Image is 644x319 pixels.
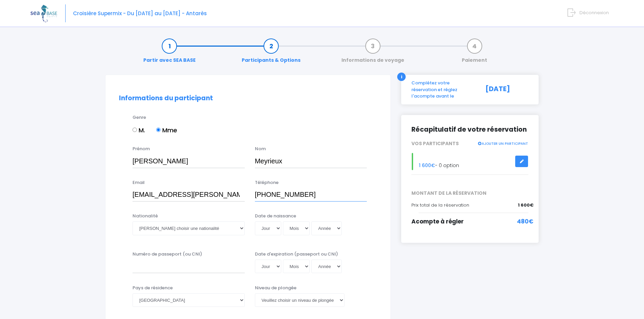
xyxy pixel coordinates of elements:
[133,145,150,152] label: Prénom
[480,80,533,100] div: [DATE]
[406,153,533,170] div: - 0 option
[133,126,145,135] label: M.
[338,43,408,64] a: Informations de voyage
[411,125,528,134] h2: Récapitulatif de votre réservation
[133,251,202,258] label: Numéro de passeport (ou CNI)
[411,217,464,225] span: Acompte à régler
[133,114,146,121] label: Genre
[255,213,296,219] label: Date de naissance
[255,251,338,258] label: Date d'expiration (passeport ou CNI)
[406,190,533,197] span: MONTANT DE LA RÉSERVATION
[133,285,173,291] label: Pays de résidence
[397,73,406,81] div: i
[411,202,469,208] span: Prix total de la réservation
[458,43,491,64] a: Paiement
[255,179,279,186] label: Téléphone
[133,213,158,219] label: Nationalité
[156,126,177,135] label: Mme
[255,285,296,291] label: Niveau de plongée
[133,128,137,132] input: M.
[156,128,161,132] input: Mme
[477,140,528,146] a: AJOUTER UN PARTICIPANT
[406,80,480,100] div: Complétez votre réservation et réglez l'acompte avant le
[517,217,533,226] span: 480€
[406,140,533,147] div: VOS PARTICIPANTS
[579,9,609,16] span: Déconnexion
[133,179,145,186] label: Email
[140,43,199,64] a: Partir avec SEA BASE
[73,10,207,17] span: Croisière Supermix - Du [DATE] au [DATE] - Antarès
[419,162,435,169] span: 1 600€
[119,95,377,102] h2: Informations du participant
[238,43,304,64] a: Participants & Options
[518,202,533,209] span: 1 600€
[255,145,266,152] label: Nom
